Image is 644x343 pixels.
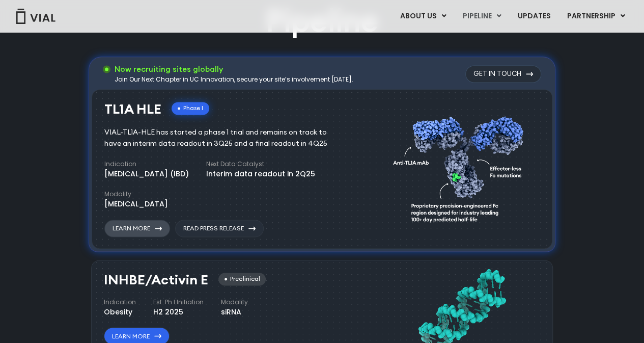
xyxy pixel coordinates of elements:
[104,190,168,199] h4: Modality
[15,9,56,24] img: Vial Logo
[172,102,209,115] div: Phase I
[392,8,454,25] a: ABOUT USMenu Toggle
[206,160,315,169] h4: Next Data Catalyst
[221,306,248,317] div: siRNA
[104,306,136,317] div: Obesity
[559,8,633,25] a: PARTNERSHIPMenu Toggle
[115,75,353,84] div: Join Our Next Chapter in UC Innovation, secure your site’s involvement [DATE].
[206,169,315,179] div: Interim data readout in 2Q25
[104,273,208,287] h3: INHBE/Activin E
[221,297,248,306] h4: Modality
[175,220,264,237] a: Read Press Release
[104,160,189,169] h4: Indication
[104,127,342,149] div: VIAL-TL1A-HLE has started a phase 1 trial and remains on track to have an interim data readout in...
[104,297,136,306] h4: Indication
[104,199,168,209] div: [MEDICAL_DATA]
[153,306,204,317] div: H2 2025
[115,64,353,75] h3: Now recruiting sites globally
[455,8,509,25] a: PIPELINEMenu Toggle
[393,97,529,237] img: TL1A antibody diagram.
[510,8,558,25] a: UPDATES
[218,273,266,285] div: Preclinical
[465,65,541,83] a: Get in touch
[153,297,204,306] h4: Est. Ph I Initiation
[104,102,161,117] h3: TL1A HLE
[104,169,189,179] div: [MEDICAL_DATA] (IBD)
[104,220,170,237] a: Learn More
